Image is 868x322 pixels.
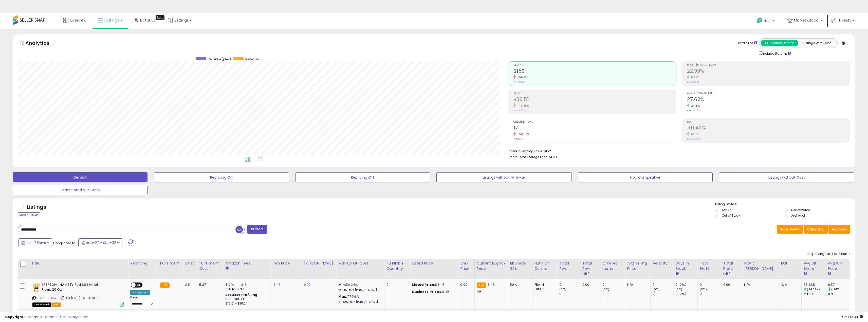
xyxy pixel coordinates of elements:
span: Compared to: [53,241,76,245]
button: All Selected Listings [761,40,798,46]
span: 8.45 [487,282,495,287]
b: [PERSON_NAME]'s Red Mill Millet Flour, 20 Oz [42,282,103,293]
div: FBM: 3 [534,287,553,292]
span: OFF [136,283,144,287]
h2: 27.62% [687,97,850,103]
div: 0 [700,282,721,287]
button: Listings without Cost [719,172,854,182]
h2: 17 [513,125,676,132]
img: 41hBcHFkrML._SL40_.jpg [32,282,40,293]
span: Overview [70,18,86,23]
div: Days In Stock [675,261,695,271]
span: Profit [513,92,676,95]
div: 0.00 [460,282,470,287]
small: 6.31% [689,132,698,136]
b: Total Inventory Value: [509,149,543,153]
a: Hi Resty [831,18,855,29]
div: 8% for <= $15 [225,282,267,287]
span: Revenue [245,57,258,61]
b: Max: [338,294,347,299]
small: (0%) [700,287,707,291]
small: Days In Stock. [675,271,678,276]
div: Num of Comp. [534,261,555,271]
label: Archived [791,213,805,218]
div: 0.00 [723,282,738,287]
b: Reduced Prof. Rng. [225,293,258,297]
b: Min: [338,282,346,287]
div: ROI [781,261,799,266]
small: Prev: $322 [513,81,524,84]
span: Ordered Items [513,121,676,123]
a: 2.11 [185,282,190,287]
a: Listings [94,13,126,28]
div: [PERSON_NAME] [304,261,334,266]
button: Filters [247,225,267,234]
span: All listings that are currently out of stock and unavailable for purchase on Amazon [32,302,51,307]
button: Non Competitive [578,172,713,182]
div: $10 - $10.83 [225,297,267,301]
span: 2025-09-11 12:34 GMT [842,314,863,319]
a: Market Global [784,13,827,29]
label: Deactivated [791,208,810,212]
small: Prev: $68.44 [513,109,527,112]
div: Fulfillable Quantity [386,261,408,271]
div: Totals For [737,41,757,46]
button: Aug-27 - Sep-02 [78,238,122,247]
p: Listing States: [715,202,855,207]
div: 15% for > $15 [225,287,267,292]
div: $8.45 [412,290,454,294]
small: (24.62%) [807,287,820,291]
span: FBA [52,302,61,307]
span: Profit [PERSON_NAME] [687,64,850,67]
div: 0 (0%) [675,282,697,287]
small: FBA [477,282,486,288]
div: Ship Price [460,261,472,271]
div: 0 [653,282,673,287]
h5: Analytics [25,40,59,48]
a: 50.24 [346,282,355,287]
div: Clear All Filters [18,212,40,217]
small: -46.65% [516,104,529,108]
div: Total Rev. Diff. [582,261,598,277]
small: Prev: 34 [513,137,522,140]
div: ASIN: [32,282,124,306]
div: 9.4 [828,292,850,296]
div: % [338,294,380,304]
i: Get Help [756,17,763,24]
div: $15.01 - $16.24 [225,301,267,306]
small: Prev: 95.40% [687,137,701,140]
span: Help [764,18,771,23]
a: 117.54 [347,294,356,299]
span: Aug-27 - Sep-02 [86,240,116,245]
a: DataHub [131,13,160,28]
span: Listings [106,18,119,23]
small: Avg BB Share. [804,271,807,276]
small: Prev: 21.23% [687,81,699,84]
div: 44.4% [804,292,825,296]
div: 0 [559,282,580,287]
button: Deactivated & In Stock [13,185,147,195]
small: Amazon Fees. [225,266,228,271]
button: Listings without Min/Max [436,172,571,182]
div: Tooltip anchor [156,15,164,20]
small: Avg Win Price. [828,271,831,276]
small: 24.41% [689,104,700,108]
div: 0 [559,292,580,296]
label: Out of Stock [722,213,740,218]
button: Repricing On [154,172,289,182]
div: BB Share 24h. [510,261,530,271]
div: Include Returns [755,50,797,56]
span: Last 7 Days [26,240,46,245]
div: Title [31,261,126,266]
h2: 22.99% [687,68,850,75]
div: Listed Price [412,261,456,266]
button: Repricing Off [295,172,430,182]
div: 0 [700,292,721,296]
a: Privacy Policy [66,314,88,319]
small: (0%) [602,287,610,291]
div: Avg Win Price [828,261,848,271]
b: Short Term Storage Fees: [509,155,548,159]
p: 24.82% Profit [PERSON_NAME] [338,300,380,304]
div: FBA: 4 [534,282,553,287]
div: Current Buybox Price [477,261,506,271]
